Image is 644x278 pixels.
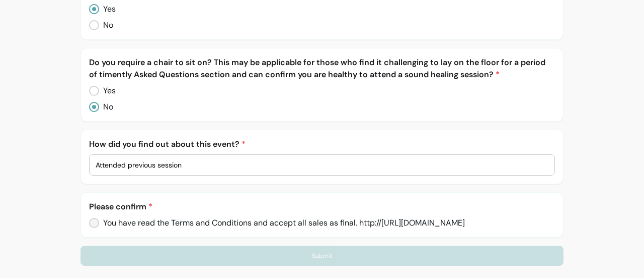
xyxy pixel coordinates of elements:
[89,213,557,245] input: You have read the Terms and Conditions and accept all sales as final. http://[URL][DOMAIN_NAME]
[96,160,548,170] input: Enter your answer
[89,81,124,101] input: Yes
[89,15,122,35] input: No
[89,201,555,213] p: Please confirm
[89,57,555,81] p: Do you require a chair to sit on? This may be applicable for those who find it challenging to lay...
[89,97,122,117] input: No
[89,138,555,150] p: How did you find out about this event?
